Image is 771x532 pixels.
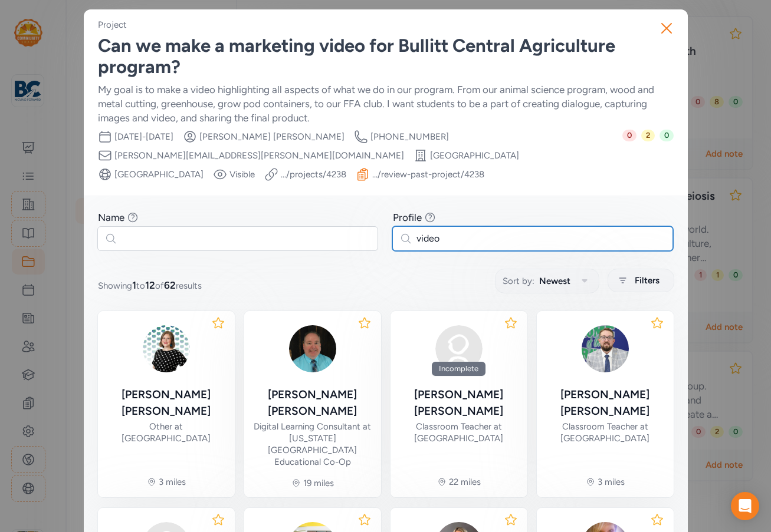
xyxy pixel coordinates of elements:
[98,210,124,224] div: Name
[254,386,372,419] div: [PERSON_NAME] [PERSON_NAME]
[114,131,173,143] span: [DATE] - [DATE]
[731,492,759,520] div: Open Intercom Messenger
[641,130,655,141] span: 2
[430,150,519,161] span: [GEOGRAPHIC_DATA]
[393,210,422,224] div: Profile
[546,386,664,419] div: [PERSON_NAME] [PERSON_NAME]
[107,421,225,444] div: Other at [GEOGRAPHIC_DATA]
[229,168,255,180] span: Visible
[114,168,204,180] div: [GEOGRAPHIC_DATA]
[98,82,674,125] div: My goal is to make a video highlighting all aspects of what we do in our program. From our animal...
[114,150,404,161] span: [PERSON_NAME][EMAIL_ADDRESS][PERSON_NAME][DOMAIN_NAME]
[503,274,534,288] span: Sort by:
[372,168,484,180] a: .../review-past-project/4238
[284,320,341,377] img: Dtz8vhSQpGZvbmxDfeF8
[98,278,202,292] span: Showing to of results
[281,168,346,180] a: .../projects/4238
[303,477,334,489] div: 19 miles
[164,279,176,291] span: 62
[539,274,570,288] span: Newest
[635,273,660,288] span: Filters
[132,279,136,291] span: 1
[400,421,518,444] div: Classroom Teacher at [GEOGRAPHIC_DATA]
[159,476,186,488] div: 3 miles
[98,19,127,31] div: Project
[598,476,625,488] div: 3 miles
[98,35,674,78] div: Can we make a marketing video for Bullitt Central Agriculture program?
[107,386,225,419] div: [PERSON_NAME] [PERSON_NAME]
[431,320,487,377] img: avatar38fbb18c.svg
[254,421,372,468] div: Digital Learning Consultant at [US_STATE][GEOGRAPHIC_DATA] Educational Co-Op
[145,279,155,291] span: 12
[138,320,195,377] img: L0T4gwDmRamowUAsDkZN
[370,131,449,143] span: [PHONE_NUMBER]
[495,269,599,293] button: Sort by:Newest
[400,386,518,419] div: [PERSON_NAME] [PERSON_NAME]
[199,131,345,143] span: [PERSON_NAME] [PERSON_NAME]
[622,130,637,141] span: 0
[449,476,481,488] div: 22 miles
[546,421,664,444] div: Classroom Teacher at [GEOGRAPHIC_DATA]
[577,320,634,377] img: t7Bmp0TnTNujvjzwMWFA
[432,362,485,376] div: Incomplete
[660,130,674,141] span: 0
